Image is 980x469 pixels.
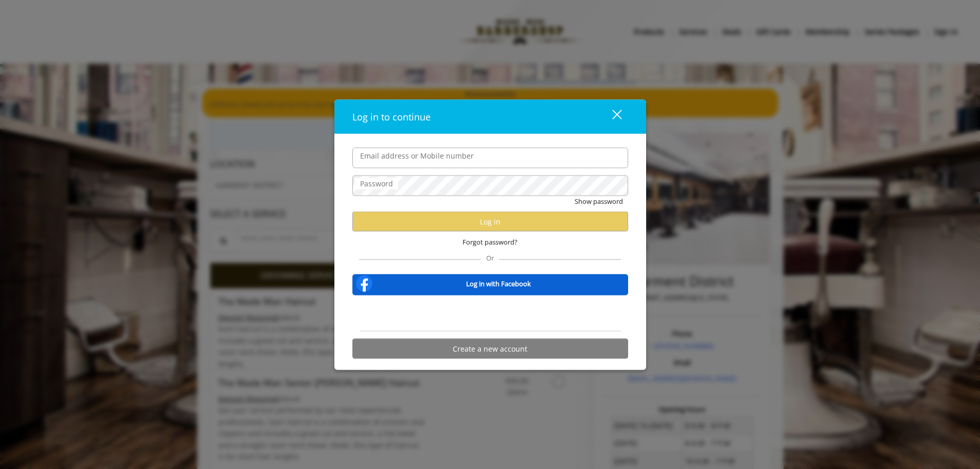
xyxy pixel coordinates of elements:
button: close dialog [593,106,628,127]
div: close dialog [600,109,621,124]
span: Or [481,253,499,263]
span: Log in to continue [352,110,431,123]
iframe: Sign in with Google Button [434,302,547,325]
input: Email address or Mobile number [352,147,628,168]
b: Log in with Facebook [466,278,531,289]
label: Email address or Mobile number [355,150,479,161]
span: Forgot password? [462,237,518,248]
input: Password [352,175,628,196]
button: Create a new account [352,339,628,359]
button: Show password [575,196,623,206]
img: facebook-logo [354,273,375,294]
label: Password [355,178,398,189]
button: Log in [352,212,628,232]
